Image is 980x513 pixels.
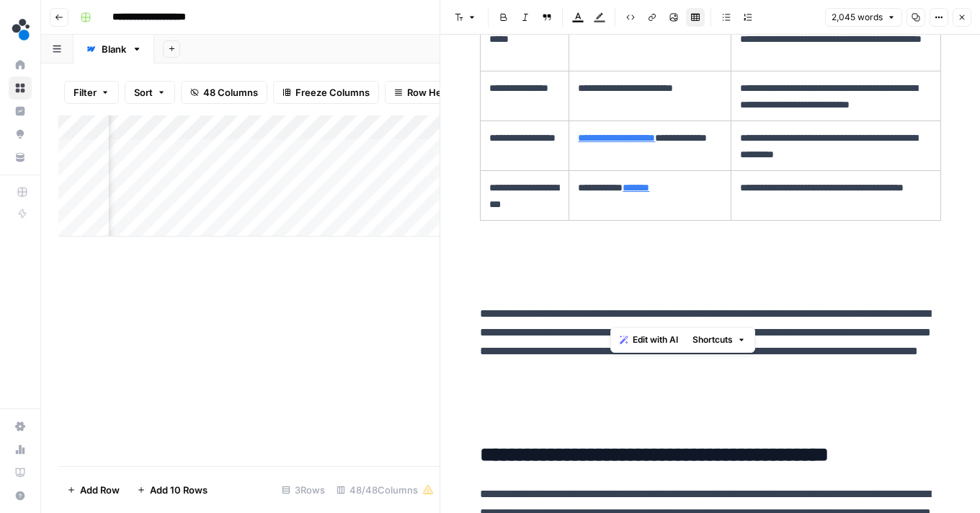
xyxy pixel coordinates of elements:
[134,85,153,100] span: Sort
[692,333,733,346] span: Shortcuts
[9,461,32,484] a: Learning Hub
[58,478,128,501] button: Add Row
[407,85,459,100] span: Row Height
[102,42,126,56] div: Blank
[80,483,120,497] span: Add Row
[73,35,154,63] a: Blank
[9,123,32,146] a: Opportunities
[825,8,902,27] button: 2,045 words
[633,333,678,346] span: Edit with AI
[276,478,331,501] div: 3 Rows
[9,76,32,100] a: Browse
[64,81,119,104] button: Filter
[73,85,97,100] span: Filter
[9,146,32,169] a: Your Data
[385,81,468,104] button: Row Height
[9,438,32,461] a: Usage
[614,330,684,349] button: Edit with AI
[331,478,440,501] div: 48/48 Columns
[9,17,35,43] img: spot.ai Logo
[128,478,216,501] button: Add 10 Rows
[150,483,208,497] span: Add 10 Rows
[9,100,32,123] a: Insights
[9,12,32,48] button: Workspace: spot.ai
[9,484,32,507] button: Help + Support
[9,415,32,438] a: Settings
[181,81,267,104] button: 48 Columns
[273,81,379,104] button: Freeze Columns
[687,330,752,349] button: Shortcuts
[125,81,175,104] button: Sort
[295,85,370,100] span: Freeze Columns
[832,11,883,24] span: 2,045 words
[203,85,258,100] span: 48 Columns
[9,53,32,76] a: Home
